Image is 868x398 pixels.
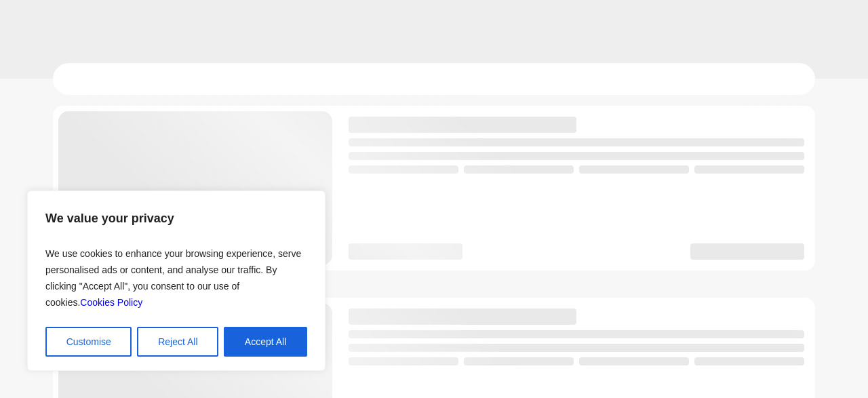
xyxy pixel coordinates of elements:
[137,327,218,357] button: Reject All
[80,297,142,308] a: Cookies Policy
[45,240,307,316] p: We use cookies to enhance your browsing experience, serve personalised ads or content, and analys...
[45,327,132,357] button: Customise
[224,327,307,357] button: Accept All
[45,205,307,232] p: We value your privacy
[27,191,325,371] div: We value your privacy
